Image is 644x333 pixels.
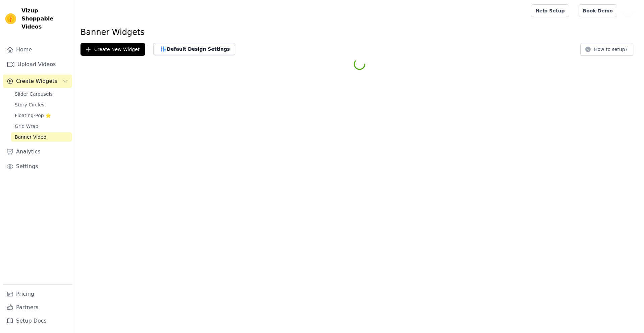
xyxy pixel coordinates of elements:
[3,287,72,301] a: Pricing
[11,132,72,142] a: Banner Video
[11,111,72,120] a: Floating-Pop ⭐
[531,4,569,17] a: Help Setup
[80,43,145,56] button: Create New Widget
[21,7,69,31] span: Vizup Shoppable Videos
[15,112,51,119] span: Floating-Pop ⭐
[153,43,235,55] button: Default Design Settings
[3,314,72,328] a: Setup Docs
[3,160,72,173] a: Settings
[579,4,617,17] a: Book Demo
[3,58,72,71] a: Upload Videos
[5,13,16,24] img: Vizup
[15,91,53,97] span: Slider Carousels
[11,89,72,99] a: Slider Carousels
[3,43,72,56] a: Home
[11,100,72,109] a: Story Circles
[580,48,633,54] a: How to setup?
[15,123,38,130] span: Grid Wrap
[3,301,72,314] a: Partners
[16,77,57,85] span: Create Widgets
[11,122,72,131] a: Grid Wrap
[80,27,639,38] h1: Banner Widgets
[580,43,633,56] button: How to setup?
[15,101,44,108] span: Story Circles
[15,134,46,140] span: Banner Video
[3,75,72,88] button: Create Widgets
[3,145,72,158] a: Analytics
